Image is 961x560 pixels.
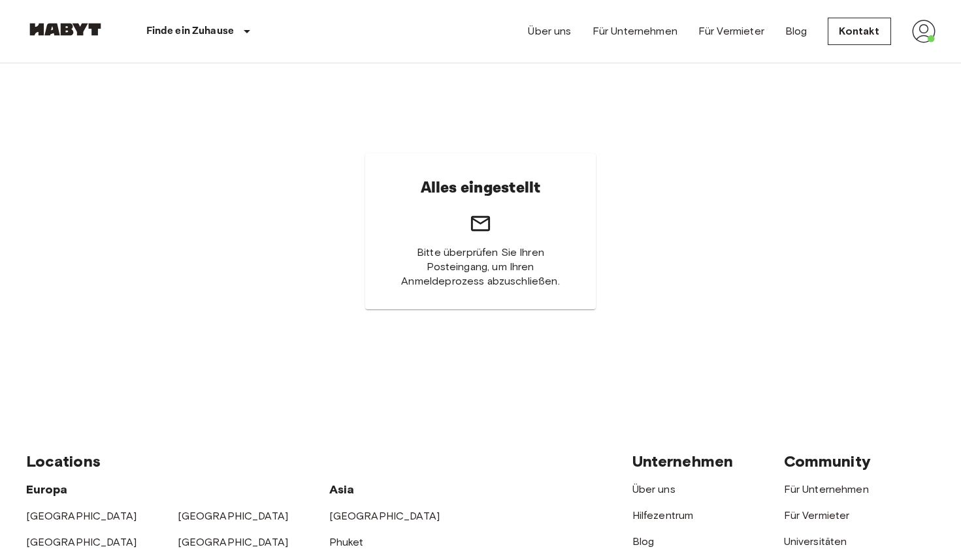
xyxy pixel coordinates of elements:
a: [GEOGRAPHIC_DATA] [329,510,440,522]
a: Für Vermieter [784,509,850,521]
span: Asia [329,482,355,497]
a: [GEOGRAPHIC_DATA] [26,536,137,548]
a: Universitäten [784,535,847,548]
a: Blog [632,535,655,548]
span: Locations [26,452,101,471]
a: Hilfezentrum [632,509,694,521]
h6: Alles eingestellt [421,174,541,202]
img: Habyt [26,23,105,36]
a: Für Unternehmen [784,483,869,495]
a: Phuket [329,536,364,548]
a: [GEOGRAPHIC_DATA] [178,536,289,548]
a: [GEOGRAPHIC_DATA] [178,510,289,522]
a: Für Vermieter [698,23,764,39]
p: Finde ein Zuhause [146,23,235,39]
span: Community [784,452,871,471]
a: Für Unternehmen [593,23,677,39]
a: Blog [785,23,807,39]
a: Über uns [632,483,676,495]
span: Unternehmen [632,452,734,471]
span: Bitte überprüfen Sie Ihren Posteingang, um Ihren Anmeldeprozess abzuschließen. [397,245,564,288]
img: avatar [912,20,936,43]
a: Über uns [528,23,571,39]
a: [GEOGRAPHIC_DATA] [26,510,137,522]
span: Europa [26,482,68,497]
a: Kontakt [828,18,890,45]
